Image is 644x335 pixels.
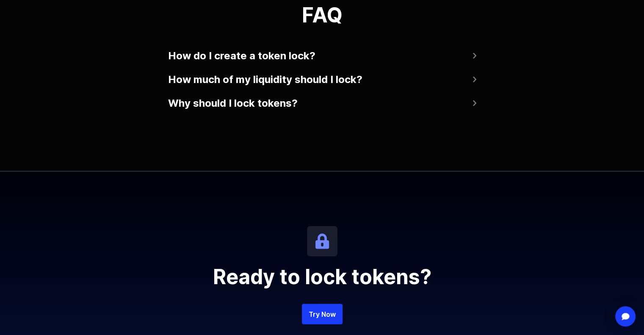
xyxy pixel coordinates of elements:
[168,93,476,114] button: Why should I lock tokens?
[168,46,476,66] button: How do I create a token lock?
[615,306,636,327] div: Open Intercom Messenger
[307,226,337,257] img: icon
[302,304,343,324] a: Try Now
[119,267,525,287] h2: Ready to lock tokens?
[168,5,476,25] h3: FAQ
[168,69,476,90] button: How much of my liquidity should I lock?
